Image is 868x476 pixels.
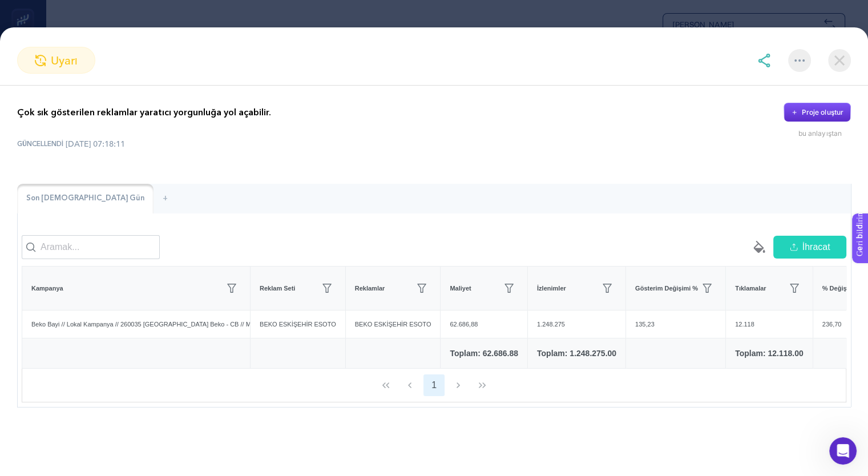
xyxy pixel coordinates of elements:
[735,349,804,358] font: Toplam: 12.118.00
[537,349,616,358] font: Toplam: 1.248.275.00
[17,139,63,148] font: GÜNCELLENDİ
[450,349,518,358] font: Toplam: 62.686.88
[423,374,445,396] button: 1
[17,106,271,119] font: Çok sık gösterilen reklamlar yaratıcı yorgunluğa yol açabilir.
[537,321,565,328] font: 1.248.275
[802,242,830,252] font: İhracat
[450,321,478,328] font: 62.686,88
[828,49,851,72] img: yakın diyalog
[757,54,771,67] img: paylaşmak
[829,437,857,465] iframe: Intercom canlı sohbet
[735,285,766,292] font: Tıklamalar
[794,59,805,62] img: Daha fazla seçenek
[450,285,471,292] font: Maliyet
[735,321,754,328] font: 12.118
[798,129,842,138] font: bu anlayıştan
[35,55,46,66] img: uyarı
[51,54,78,67] font: uyarı
[260,285,295,292] font: Reklam Seti
[26,193,144,203] font: Son [DEMOGRAPHIC_DATA] Gün
[784,103,851,122] button: Proje oluştur
[31,285,63,292] font: Kampanya
[355,321,431,328] font: BEKO ESKİŞEHİR ESOTO
[355,285,385,292] font: Reklamlar
[822,321,842,328] font: 236,70
[773,236,846,259] button: İhracat
[635,285,698,292] font: Gösterim Değişimi %
[537,285,566,292] font: İzlenimler
[7,3,53,12] font: Geri bildirim
[66,139,125,148] font: [DATE] 07:18:11
[22,235,160,259] input: Aramak...
[31,321,723,328] font: Beko Bayi // Lokal Kampanya // 260035 [GEOGRAPHIC_DATA] Beko - CB // Marmara - [GEOGRAPHIC_DATA] ...
[635,321,655,328] font: 135,23
[163,193,168,203] font: +
[431,380,437,390] font: 1
[801,108,843,116] font: Proje oluştur
[260,321,336,328] font: BEKO ESKİŞEHİR ESOTO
